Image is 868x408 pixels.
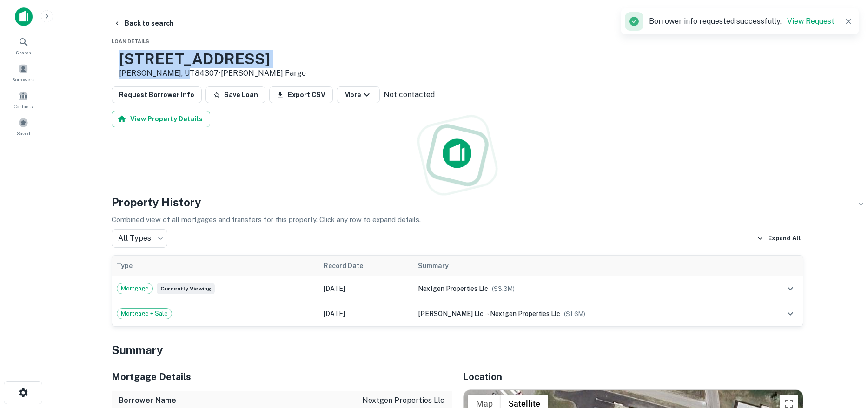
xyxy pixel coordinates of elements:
[362,395,444,406] p: nextgen properties llc
[782,281,798,296] button: expand row
[110,15,178,32] button: Back to search
[14,103,33,110] span: Contacts
[112,214,803,225] p: Combined view of all mortgages and transfers for this property. Click any row to expand details.
[3,114,44,139] a: Saved
[157,283,215,294] span: Currently viewing
[492,285,515,292] span: ($ 3.3M )
[269,86,333,103] button: Export CSV
[15,7,33,26] img: capitalize-icon.png
[119,68,306,79] p: [PERSON_NAME], UT84307 •
[384,89,435,100] div: Not contacted
[3,33,44,58] a: Search
[564,310,585,317] span: ($ 1.6M )
[3,87,44,112] a: Contacts
[112,256,319,276] th: Type
[117,284,152,293] span: Mortgage
[337,86,380,103] button: More
[782,306,798,322] button: expand row
[319,301,413,326] td: [DATE]
[418,309,749,319] div: →
[112,229,167,248] div: All Types
[463,370,803,384] h5: Location
[17,130,30,137] span: Saved
[649,16,835,27] p: Borrower info requested successfully.
[787,17,835,26] a: View Request
[822,304,868,349] iframe: Chat Widget
[319,256,413,276] th: Record Date
[112,39,149,44] span: Loan Details
[112,370,452,384] h5: Mortgage Details
[119,50,306,68] h3: [STREET_ADDRESS]
[418,285,488,292] span: nextgen properties llc
[413,256,754,276] th: Summary
[418,310,484,317] span: [PERSON_NAME] llc
[755,231,803,245] button: Expand All
[112,342,803,358] h4: Summary
[319,276,413,301] td: [DATE]
[221,69,306,78] a: [PERSON_NAME] Fargo
[117,309,172,318] span: Mortgage + Sale
[119,395,176,406] h6: Borrower Name
[112,194,803,211] h4: Property History
[112,86,202,103] button: Request Borrower Info
[205,86,265,103] button: Save Loan
[3,60,44,85] a: Borrowers
[490,310,560,317] span: nextgen properties llc
[16,49,31,56] span: Search
[12,76,34,83] span: Borrowers
[112,111,210,127] button: View Property Details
